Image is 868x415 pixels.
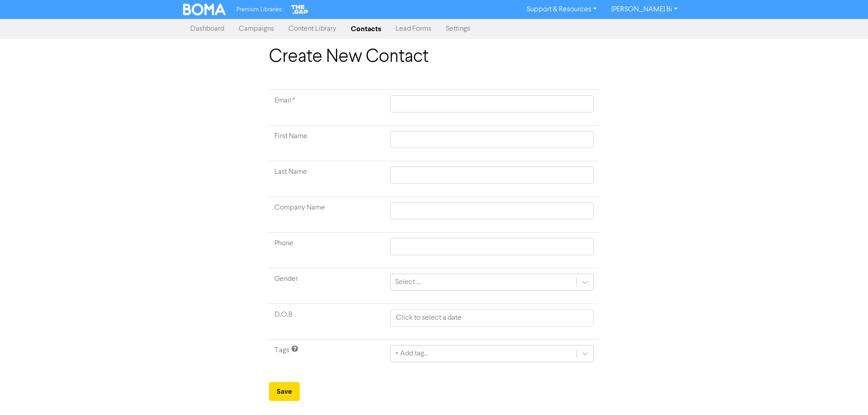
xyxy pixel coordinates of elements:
img: The Gap [290,4,310,15]
a: Support & Resources [519,2,604,17]
a: Campaigns [231,20,281,38]
td: Company Name [269,197,385,233]
a: Content Library [281,20,344,38]
a: Contacts [344,20,388,38]
td: Required [269,90,385,126]
td: Phone [269,233,385,268]
iframe: Chat Widget [823,372,868,415]
div: + Add tag... [395,348,428,359]
a: [PERSON_NAME] Bi [604,2,685,17]
div: Select ... [395,277,420,288]
input: Click to select a date [390,309,594,326]
a: Settings [439,20,477,38]
td: Tags [269,340,385,375]
td: Gender [269,268,385,304]
h1: Create New Contact [269,46,599,68]
button: Save [269,382,300,401]
td: Last Name [269,161,385,197]
span: Premium Libraries: [236,7,283,13]
img: BOMA Logo [183,4,226,15]
td: First Name [269,126,385,161]
td: D.O.B [269,304,385,340]
a: Lead Forms [388,20,439,38]
a: Dashboard [183,20,231,38]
